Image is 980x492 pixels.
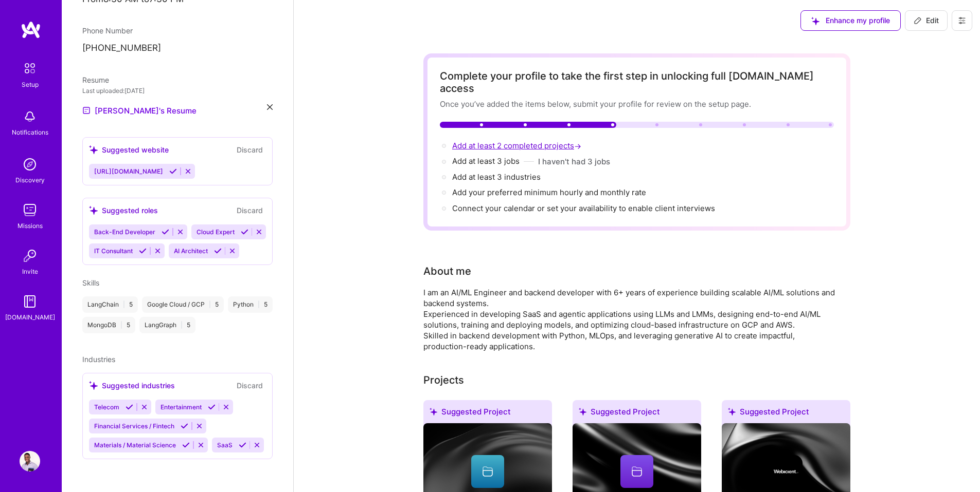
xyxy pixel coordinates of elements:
[452,172,541,182] span: Add at least 3 industries
[452,203,715,213] span: Connect your calendar or set your availability to enable client interviews
[20,451,40,471] img: User Avatar
[22,79,39,90] div: Setup
[174,247,208,255] span: AI Architect
[182,441,190,449] i: Accept
[258,300,260,309] span: |
[94,167,163,175] span: [URL][DOMAIN_NAME]
[120,321,122,329] span: |
[19,58,41,79] img: setup
[126,403,133,411] i: Accept
[82,355,115,364] span: Industries
[20,200,40,220] img: teamwork
[82,296,138,313] div: LangChain 5
[123,300,125,309] span: |
[82,106,91,115] img: Resume
[82,85,273,96] div: Last uploaded: [DATE]
[94,403,119,411] span: Telecom
[209,300,211,309] span: |
[905,10,948,31] div: null
[241,228,248,236] i: Accept
[154,247,162,255] i: Reject
[430,408,437,415] i: icon SuggestedTeams
[440,70,834,94] div: Complete your profile to take the first step in unlocking full [DOMAIN_NAME] access
[82,278,99,287] span: Skills
[89,381,98,390] i: icon SuggestedTeams
[452,141,583,150] span: Add at least 2 completed projects
[538,156,610,167] button: I haven't had 3 jobs
[253,441,261,449] i: Reject
[722,400,850,427] div: Suggested Project
[140,403,148,411] i: Reject
[5,312,55,323] div: [DOMAIN_NAME]
[17,451,43,471] a: User Avatar
[89,206,98,215] i: icon SuggestedTeams
[452,156,520,166] span: Add at least 3 jobs
[20,154,40,175] img: discovery
[214,247,222,255] i: Accept
[89,380,175,391] div: Suggested industries
[234,380,266,391] button: Discard
[423,263,471,279] div: About me
[15,175,45,185] div: Discovery
[423,372,464,388] div: Projects
[234,204,266,216] button: Discard
[574,141,581,152] span: →
[94,441,176,449] span: Materials / Material Science
[162,228,169,236] i: Accept
[452,187,646,197] span: Add your preferred minimum hourly and monthly rate
[905,10,948,31] button: Edit
[161,403,202,411] span: Entertainment
[82,104,197,117] a: [PERSON_NAME]'s Resume
[197,228,235,236] span: Cloud Expert
[94,422,174,430] span: Financial Services / Fintech
[255,228,263,236] i: Reject
[82,26,133,35] span: Phone Number
[423,400,552,427] div: Suggested Project
[208,403,216,411] i: Accept
[267,104,273,110] i: icon Close
[82,317,135,333] div: MongoDB 5
[17,220,43,231] div: Missions
[197,441,205,449] i: Reject
[195,422,203,430] i: Reject
[234,144,266,156] button: Discard
[423,372,464,388] div: Add projects you've worked on
[184,167,192,175] i: Reject
[239,441,246,449] i: Accept
[142,296,224,313] div: Google Cloud / GCP 5
[181,321,183,329] span: |
[579,408,586,415] i: icon SuggestedTeams
[770,455,803,488] img: Company logo
[169,167,177,175] i: Accept
[176,228,184,236] i: Reject
[222,403,230,411] i: Reject
[440,99,834,109] div: Once you’ve added the items below, submit your profile for review on the setup page.
[89,205,158,216] div: Suggested roles
[728,408,736,415] i: icon SuggestedTeams
[21,21,41,39] img: logo
[139,317,195,333] div: LangGraph 5
[89,145,98,154] i: icon SuggestedTeams
[20,106,40,127] img: bell
[94,247,133,255] span: IT Consultant
[573,400,701,427] div: Suggested Project
[22,266,38,277] div: Invite
[94,228,155,236] span: Back-End Developer
[82,42,273,54] p: [PHONE_NUMBER]
[423,263,471,279] div: Tell us a little about yourself
[139,247,147,255] i: Accept
[914,15,939,26] span: Edit
[217,441,233,449] span: SaaS
[423,287,835,352] div: I am an AI/ML Engineer and backend developer with 6+ years of experience building scalable AI/ML ...
[89,144,169,155] div: Suggested website
[20,245,40,266] img: Invite
[228,247,236,255] i: Reject
[228,296,273,313] div: Python 5
[82,75,109,84] span: Resume
[20,291,40,312] img: guide book
[181,422,188,430] i: Accept
[12,127,48,138] div: Notifications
